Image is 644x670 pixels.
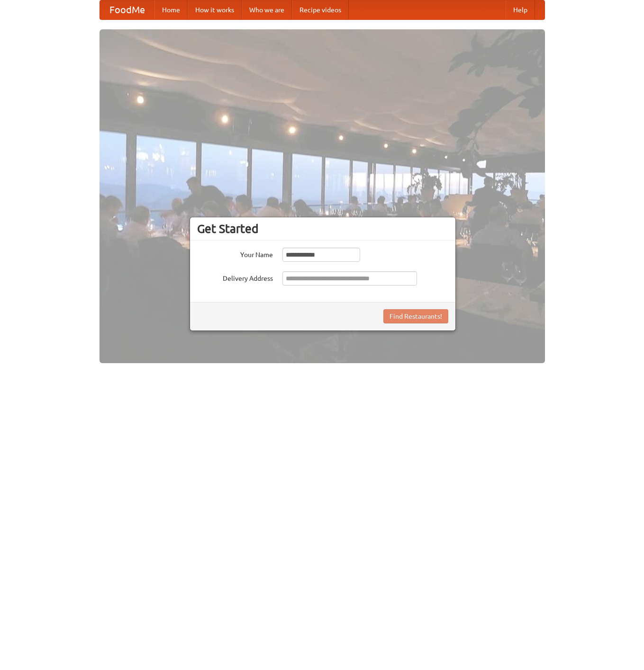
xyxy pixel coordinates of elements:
[197,248,273,259] label: Your Name
[197,222,448,236] h3: Get Started
[154,0,188,19] a: Home
[292,0,349,19] a: Recipe videos
[383,309,448,323] button: Find Restaurants!
[506,0,535,19] a: Help
[242,0,292,19] a: Who we are
[197,271,273,283] label: Delivery Address
[100,0,154,19] a: FoodMe
[188,0,242,19] a: How it works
